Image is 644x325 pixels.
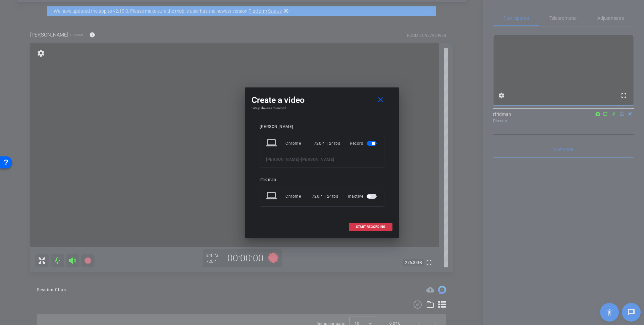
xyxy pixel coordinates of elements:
[356,225,385,229] span: START RECORDING
[266,190,278,202] mat-icon: laptop
[312,190,338,202] div: 720P | 24fps
[252,106,392,110] h4: Setup devices to record
[252,94,392,106] div: Create a video
[350,137,378,149] div: Record
[300,157,301,162] span: -
[301,157,334,162] span: [PERSON_NAME]
[349,223,392,231] button: START RECORDING
[348,190,378,202] div: Inactive
[260,177,384,182] div: rfridman
[285,137,314,149] div: Chrome
[285,190,312,202] div: Chrome
[266,157,300,162] span: [PERSON_NAME]
[260,124,384,129] div: [PERSON_NAME]
[314,137,340,149] div: 720P | 24fps
[376,96,385,104] mat-icon: close
[266,137,278,149] mat-icon: laptop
